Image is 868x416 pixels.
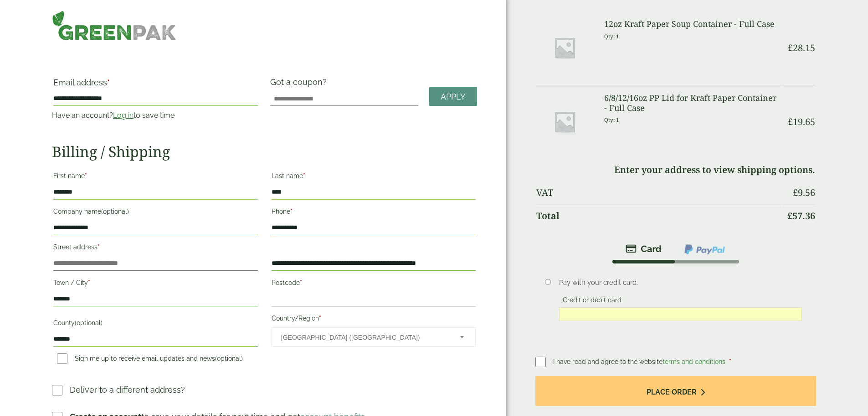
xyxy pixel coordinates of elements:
[787,210,792,222] span: £
[536,93,593,150] img: Placeholder
[303,172,305,179] abbr: required
[53,355,247,365] label: Sign me up to receive email updates and news
[300,279,302,286] abbr: required
[88,279,90,286] abbr: required
[788,42,815,54] bdi: 28.15
[793,186,798,199] span: £
[604,116,619,123] small: Qty: 1
[70,384,185,396] p: Deliver to a different address?
[788,42,793,54] span: £
[53,169,257,185] label: First name
[729,358,731,365] abbr: required
[272,312,476,327] label: Country/Region
[272,169,476,185] label: Last name
[535,376,816,406] button: Place order
[113,111,134,120] a: Log in
[52,110,259,121] p: Have an account? to save time
[281,328,448,347] span: United Kingdom (UK)
[101,208,129,215] span: (optional)
[604,93,781,113] h3: 6/8/12/16oz PP Lid for Kraft Paper Container - Full Case
[272,276,476,292] label: Postcode
[57,353,67,364] input: Sign me up to receive email updates and news(optional)
[536,159,815,181] td: Enter your address to view shipping options.
[787,210,815,222] bdi: 57.36
[604,19,781,29] h3: 12oz Kraft Paper Soup Container - Full Case
[53,276,257,292] label: Town / City
[52,11,176,41] img: GreenPak Supplies
[663,358,725,365] a: terms and conditions
[536,205,781,227] th: Total
[272,205,476,221] label: Phone
[53,316,257,332] label: County
[272,327,476,347] span: Country/Region
[75,319,103,326] span: (optional)
[553,358,727,365] span: I have read and agree to the website
[559,278,802,288] p: Pay with your credit card.
[53,241,257,256] label: Street address
[215,355,243,362] span: (optional)
[53,79,257,91] label: Email address
[441,92,466,102] span: Apply
[559,296,625,306] label: Credit or debit card
[85,172,87,179] abbr: required
[290,208,293,215] abbr: required
[53,205,257,221] label: Company name
[319,315,321,322] abbr: required
[270,77,330,91] label: Got a coupon?
[626,243,662,254] img: stripe.png
[788,116,815,128] bdi: 19.65
[52,143,477,160] h2: Billing / Shipping
[683,243,726,255] img: ppcp-gateway.png
[98,243,100,251] abbr: required
[604,33,619,40] small: Qty: 1
[536,19,593,76] img: Placeholder
[429,87,477,106] a: Apply
[793,186,815,199] bdi: 9.56
[536,182,781,204] th: VAT
[788,116,793,128] span: £
[107,78,110,87] abbr: required
[562,310,799,318] iframe: Secure card payment input frame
